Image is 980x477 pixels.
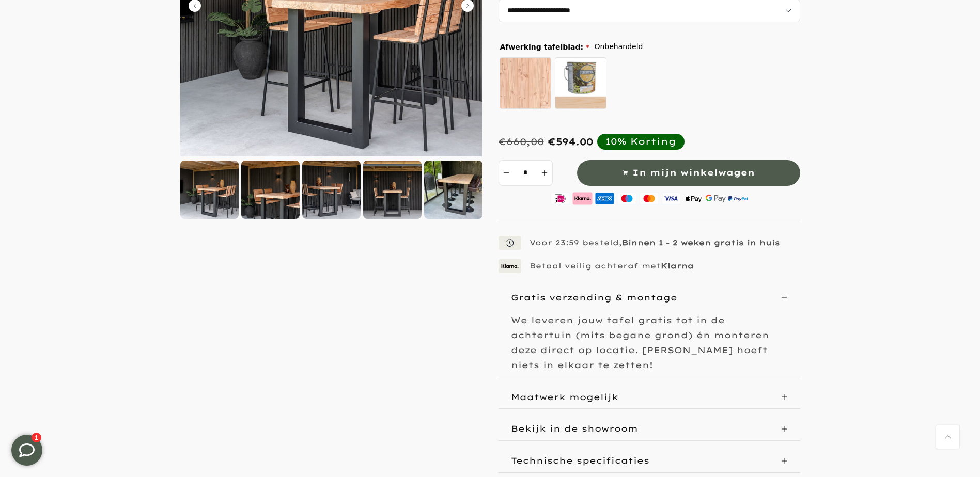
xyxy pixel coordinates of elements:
button: In mijn winkelwagen [577,160,800,186]
img: Douglas bartafel met stalen U-poten zwart [363,161,422,219]
button: decrement [499,160,514,186]
p: Gratis verzending & montage [511,292,677,303]
p: We leveren jouw tafel gratis tot in de achtertuin (mits begane grond) én monteren deze direct op ... [511,315,769,370]
iframe: toggle-frame [1,424,53,476]
span: Onbehandeld [594,40,643,53]
button: increment [537,160,553,186]
div: 10% Korting [605,136,676,147]
p: Voor 23:59 besteld, [530,238,780,247]
img: Douglas bartafel met stalen U-poten zwart [241,161,300,219]
span: €594.00 [548,136,593,148]
strong: Binnen 1 - 2 weken gratis in huis [622,238,780,247]
div: €660,00 [499,136,544,148]
img: Douglas bartafel met stalen U-poten zwart [302,161,361,219]
span: In mijn winkelwagen [632,165,755,180]
a: Terug naar boven [936,425,959,449]
p: Technische specificaties [511,455,649,466]
span: Afwerking tafelblad: [500,43,589,51]
strong: Klarna [661,261,694,271]
p: Maatwerk mogelijk [511,392,618,402]
p: Bekijk in de showroom [511,423,638,434]
img: Douglas bartafel met stalen U-poten zwart [180,161,239,219]
input: Quantity [514,160,537,186]
p: Betaal veilig achteraf met [530,261,694,271]
img: Douglas bartafel met stalen U-poten zwart gepoedercoat [424,161,483,219]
